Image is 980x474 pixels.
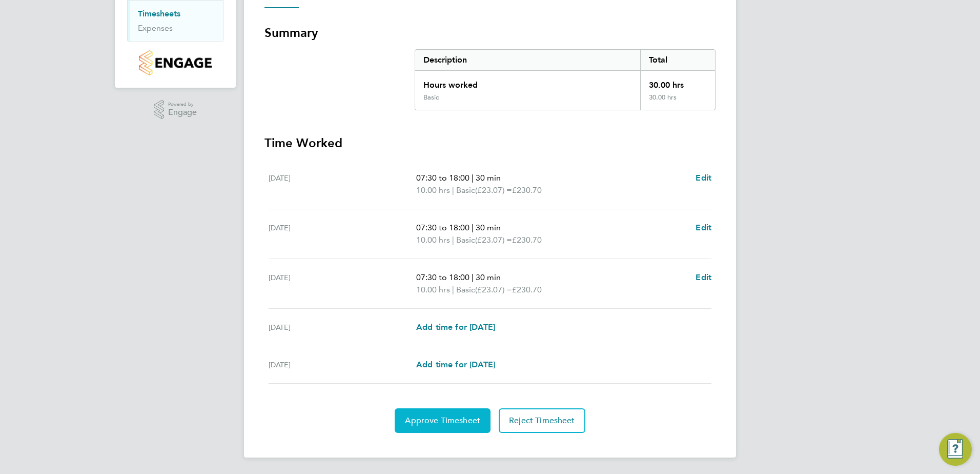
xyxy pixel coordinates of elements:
[475,285,512,294] span: (£23.07) =
[452,285,454,294] span: |
[416,272,469,282] span: 07:30 to 18:00
[696,271,711,284] a: Edit
[476,223,501,232] span: 30 min
[168,100,197,109] span: Powered by
[269,271,416,296] div: [DATE]
[423,93,439,102] div: Basic
[416,322,495,332] span: Add time for [DATE]
[138,9,180,18] a: Timesheets
[475,235,512,245] span: (£23.07) =
[476,173,501,183] span: 30 min
[269,222,416,246] div: [DATE]
[509,416,575,426] span: Reject Timesheet
[416,359,495,371] a: Add time for [DATE]
[168,108,197,117] span: Engage
[939,433,972,466] button: Engage Resource Center
[456,184,475,196] span: Basic
[696,172,711,184] a: Edit
[475,185,512,195] span: (£23.07) =
[395,408,491,433] button: Approve Timesheet
[456,284,475,296] span: Basic
[452,235,454,245] span: |
[264,135,716,151] h3: Time Worked
[472,173,474,183] span: |
[416,185,450,195] span: 10.00 hrs
[127,50,223,75] a: Go to home page
[269,321,416,333] div: [DATE]
[696,173,711,183] span: Edit
[456,234,475,246] span: Basic
[416,173,469,183] span: 07:30 to 18:00
[452,185,454,195] span: |
[499,408,585,433] button: Reject Timesheet
[416,360,495,369] span: Add time for [DATE]
[640,93,715,110] div: 30.00 hrs
[640,71,715,93] div: 30.00 hrs
[269,172,416,196] div: [DATE]
[696,272,711,282] span: Edit
[512,185,542,195] span: £230.70
[416,285,450,294] span: 10.00 hrs
[696,222,711,234] a: Edit
[138,23,173,33] a: Expenses
[472,223,474,232] span: |
[696,223,711,232] span: Edit
[405,416,480,426] span: Approve Timesheet
[415,49,716,110] div: Summary
[476,272,501,282] span: 30 min
[512,235,542,245] span: £230.70
[139,50,211,75] img: countryside-properties-logo-retina.png
[415,71,640,93] div: Hours worked
[416,235,450,245] span: 10.00 hrs
[264,25,716,41] h3: Summary
[415,50,640,70] div: Description
[269,359,416,371] div: [DATE]
[512,285,542,294] span: £230.70
[154,100,197,120] a: Powered byEngage
[640,50,715,70] div: Total
[416,223,469,232] span: 07:30 to 18:00
[264,25,716,433] section: Timesheet
[416,321,495,333] a: Add time for [DATE]
[472,272,474,282] span: |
